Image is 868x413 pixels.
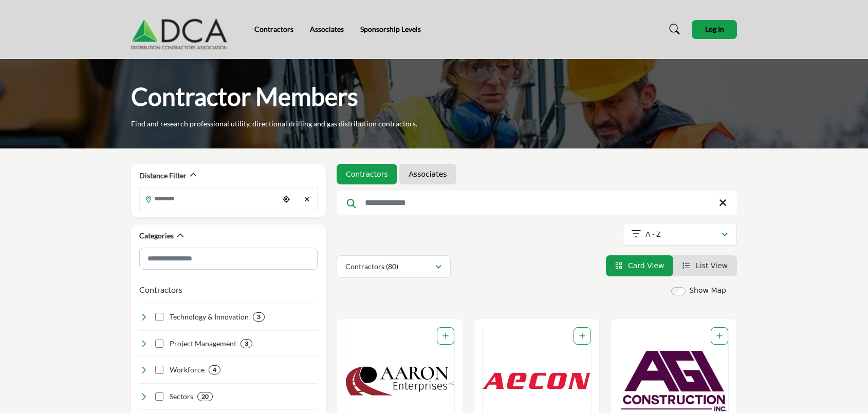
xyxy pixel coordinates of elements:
[345,261,398,272] p: Contractors (80)
[337,191,737,215] input: Search Keyword
[310,25,344,33] a: Associates
[170,365,205,375] h4: Workforce: Skilled, experienced, and diverse professionals dedicated to excellence in all aspects...
[245,340,248,347] b: 3
[279,189,294,211] div: Choose your current location
[253,312,265,322] div: 3 Results For Technology & Innovation
[692,20,737,39] button: Log In
[170,312,249,322] h4: Technology & Innovation: Leveraging cutting-edge tools, systems, and processes to optimize effici...
[197,392,213,401] div: 20 Results For Sectors
[360,25,421,33] a: Sponsorship Levels
[170,339,236,349] h4: Project Management: Effective planning, coordination, and oversight to deliver projects on time, ...
[623,223,737,246] button: A - Z
[696,261,728,270] span: List View
[628,261,664,270] span: Card View
[131,119,417,129] p: Find and research professional utility, directional drilling and gas distribution contractors.
[241,339,252,348] div: 3 Results For Project Management
[682,261,728,270] a: View List
[645,229,661,239] p: A - Z
[299,189,315,211] div: Clear search location
[139,284,182,296] button: Contractors
[606,255,674,276] li: Card View
[579,332,585,340] a: Add To List
[659,21,687,37] a: Search
[155,340,163,348] input: Select Project Management checkbox
[213,366,216,373] b: 4
[337,255,451,278] button: Contractors (80)
[131,9,233,50] img: Site Logo
[615,261,664,270] a: View Card
[442,332,449,340] a: Add To List
[257,313,261,321] b: 3
[155,392,163,401] input: Select Sectors checkbox
[140,189,279,209] input: Search Location
[346,169,388,179] a: Contractors
[139,231,174,241] h2: Categories
[673,255,737,276] li: List View
[155,313,163,321] input: Select Technology & Innovation checkbox
[705,25,724,33] span: Log In
[170,391,193,402] h4: Sectors: Serving multiple industries, including oil & gas, water, sewer, electric power, and tele...
[209,365,220,374] div: 4 Results For Workforce
[689,285,726,296] label: Show Map
[139,171,187,181] h2: Distance Filter
[201,393,209,400] b: 20
[155,366,163,374] input: Select Workforce checkbox
[139,248,318,270] input: Search Category
[131,81,358,112] h1: Contractor Members
[254,25,293,33] a: Contractors
[409,169,447,179] a: Associates
[716,332,723,340] a: Add To List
